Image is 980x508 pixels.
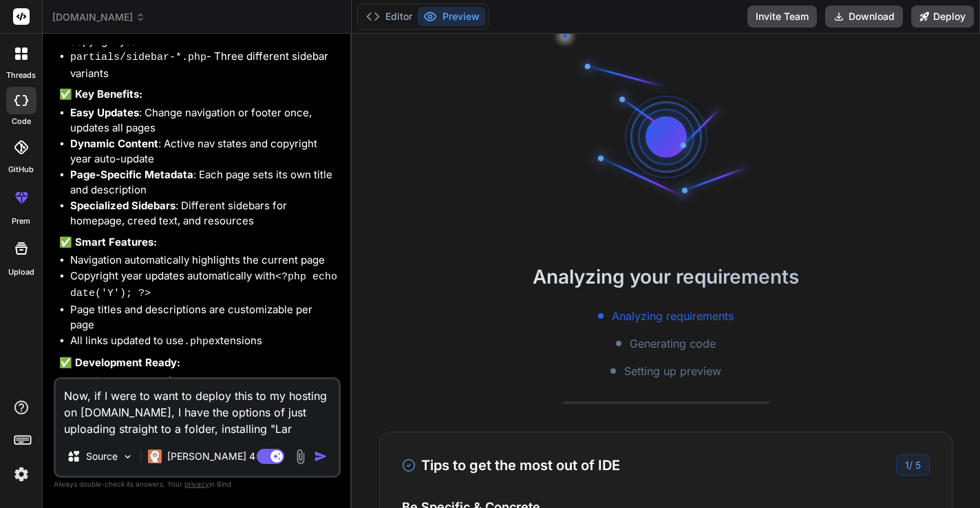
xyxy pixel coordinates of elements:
[361,7,418,26] button: Editor
[70,302,338,333] li: Page titles and descriptions are customizable per page
[52,10,145,24] span: [DOMAIN_NAME]
[12,116,31,127] label: code
[8,266,34,278] label: Upload
[70,333,338,350] li: All links updated to use extensions
[624,363,721,379] span: Setting up preview
[70,105,338,136] li: : Change navigation or footer once, updates all pages
[6,70,36,81] label: threads
[70,52,206,63] code: partials/sidebar-*.php
[630,335,716,352] span: Generating code
[12,215,30,227] label: prem
[352,262,980,291] h2: Analyzing your requirements
[612,308,734,324] span: Analyzing requirements
[292,449,308,465] img: attachment
[905,459,909,471] span: 1
[70,106,139,119] strong: Easy Updates
[314,449,328,463] img: icon
[70,268,338,302] li: Copyright year updates automatically with
[56,379,339,437] textarea: Now, if I were to want to deploy this to my hosting on [DOMAIN_NAME], I have the options of just ...
[70,136,338,167] li: : Active nav states and copyright year auto-update
[86,449,118,463] p: Source
[59,87,142,100] strong: ✅ Key Benefits:
[896,454,930,476] div: /
[70,167,338,198] li: : Each page sets its own title and description
[915,459,921,471] span: 5
[911,6,974,28] button: Deploy
[167,449,270,463] p: [PERSON_NAME] 4 S..
[54,478,341,491] p: Always double-check its answers. Your in Bind
[184,480,209,488] span: privacy
[122,451,134,463] img: Pick Models
[70,137,158,150] strong: Dynamic Content
[184,336,209,348] code: .php
[747,6,817,28] button: Invite Team
[70,374,338,390] li: Built-in PHP server for local development
[70,199,175,212] strong: Specialized Sidebars
[70,49,338,81] li: - Three different sidebar variants
[825,6,903,28] button: Download
[148,449,162,463] img: Claude 4 Sonnet
[10,463,33,486] img: settings
[8,164,34,176] label: GitHub
[402,455,620,476] h3: Tips to get the most out of IDE
[70,198,338,229] li: : Different sidebars for homepage, creed text, and resources
[59,356,180,369] strong: ✅ Development Ready:
[418,7,485,26] button: Preview
[59,235,157,248] strong: ✅ Smart Features:
[70,253,338,268] li: Navigation automatically highlights the current page
[70,168,193,181] strong: Page-Specific Metadata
